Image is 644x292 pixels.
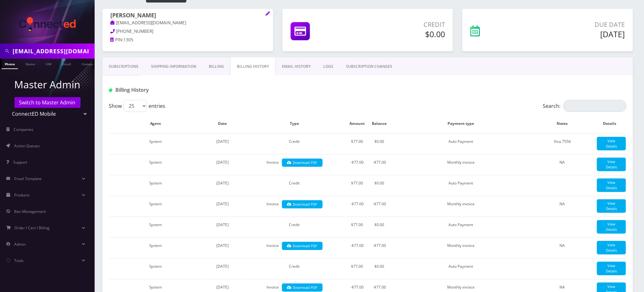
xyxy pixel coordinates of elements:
a: EMAIL HISTORY [276,57,317,76]
span: Email Template [14,176,42,181]
td: Auto Payment [391,258,531,278]
h5: $0.00 [359,29,445,39]
span: Admin [14,242,26,247]
a: Billing [202,57,230,76]
a: Email [59,59,74,68]
p: Credit [359,20,445,29]
span: Support [13,160,27,165]
a: Download PDF [282,242,323,250]
td: -$77.00 [369,154,390,174]
th: Balance [369,114,390,133]
span: [DATE] [216,243,229,248]
td: Auto Payment [391,217,531,237]
td: System [109,175,202,195]
h1: Billing History [109,87,275,93]
td: Invoice [243,154,346,174]
span: [PHONE_NUMBER] [116,28,154,34]
span: [DATE] [216,222,229,227]
th: Amount [346,114,368,133]
a: SUBSCRIPTION CHANGES [340,57,399,76]
td: NA [532,154,593,174]
a: Billing History [230,57,276,76]
a: Company [79,59,100,68]
a: View Details [597,220,626,234]
span: Order / Cart / Billing [15,225,50,231]
td: System [109,196,202,216]
a: View Details [597,158,626,171]
td: NA [532,237,593,258]
td: Credit [243,175,346,195]
td: -$77.00 [369,237,390,258]
td: Invoice [243,196,346,216]
span: [DATE] [216,284,229,290]
a: Shipping Information [145,57,202,76]
td: $0.00 [369,217,390,237]
td: System [109,217,202,237]
a: View Details [597,262,626,275]
select: Showentries [123,100,147,112]
td: Auto Payment [391,133,531,154]
td: Credit [243,258,346,278]
td: NA [532,196,593,216]
a: View Details [597,241,626,254]
span: 1305 [123,37,133,43]
a: Switch to Master Admin [15,97,80,108]
h5: [DATE] [525,29,625,39]
a: Download PDF [282,283,323,292]
a: Subscriptions [102,57,145,76]
span: [DATE] [216,201,229,207]
td: System [109,154,202,174]
td: Auto Payment [391,175,531,195]
a: View Details [597,199,626,213]
td: Invoice [243,237,346,258]
span: [DATE] [216,160,229,165]
td: Visa 7556 [532,133,593,154]
a: View Details [597,178,626,192]
td: -$77.00 [346,154,368,174]
td: Credit [243,217,346,237]
th: Type [243,114,346,133]
td: $77.00 [346,133,368,154]
td: $77.00 [346,217,368,237]
label: Show entries [109,100,165,112]
span: [DATE] [216,139,229,144]
td: Credit [243,133,346,154]
a: PIN: [110,37,123,43]
th: Agent [109,114,202,133]
td: $77.00 [346,258,368,278]
a: Download PDF [282,200,323,209]
td: System [109,237,202,258]
span: [DATE] [216,180,229,186]
th: Notes [532,114,593,133]
a: View Details [597,137,626,150]
a: SIM [43,59,55,68]
span: [DATE] [216,264,229,269]
input: Search in Company [13,45,93,57]
td: $0.00 [369,175,390,195]
span: Action Queues [14,143,40,149]
span: Tools [14,258,24,263]
th: Details [594,114,626,133]
td: System [109,133,202,154]
th: Date [202,114,243,133]
td: $0.00 [369,133,390,154]
td: -$77.00 [346,237,368,258]
td: -$77.00 [369,196,390,216]
span: Products [14,192,30,198]
td: Monthly invoice [391,154,531,174]
th: Payment type [391,114,531,133]
td: Monthly invoice [391,196,531,216]
td: $77.00 [346,175,368,195]
td: Monthly invoice [391,237,531,258]
td: System [109,258,202,278]
td: $0.00 [369,258,390,278]
input: Search: [563,100,627,112]
a: Download PDF [282,159,323,167]
span: Companies [14,127,34,132]
a: Phone [2,59,18,69]
label: Search: [543,100,627,112]
td: -$77.00 [346,196,368,216]
span: Ban Management [14,209,46,214]
p: Due Date [525,20,625,29]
